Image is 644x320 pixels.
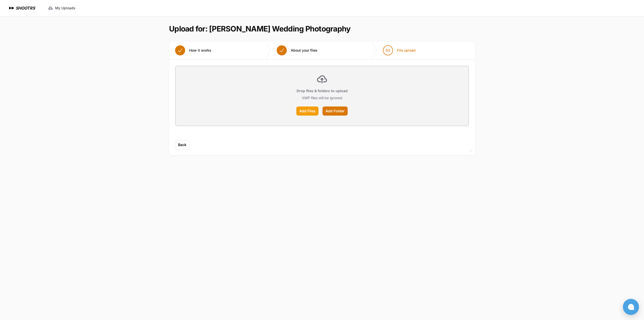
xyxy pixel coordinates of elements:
h1: Upload for: [PERSON_NAME] Wedding Photography [169,24,350,33]
a: My Uploads [45,4,78,13]
p: Drop files & folders to upload [297,88,348,93]
h1: SHOOTRS [16,5,35,11]
p: XMP files will be ignored [302,95,342,100]
span: About your files [291,48,317,53]
span: How it works [189,48,211,53]
div: v2 [469,148,472,154]
a: SHOOTRS SHOOTRS [8,5,35,11]
label: Add Files [296,106,318,116]
span: Back [178,142,186,147]
button: 03 File upload [377,41,422,59]
button: How it works [169,41,217,59]
button: Back [175,140,189,149]
label: Add Folder [323,106,348,116]
img: SHOOTRS [8,5,16,11]
button: Open chat window [623,299,639,315]
span: File upload [397,48,416,53]
span: My Uploads [55,6,75,11]
span: 03 [386,48,390,53]
button: About your files [271,41,324,59]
